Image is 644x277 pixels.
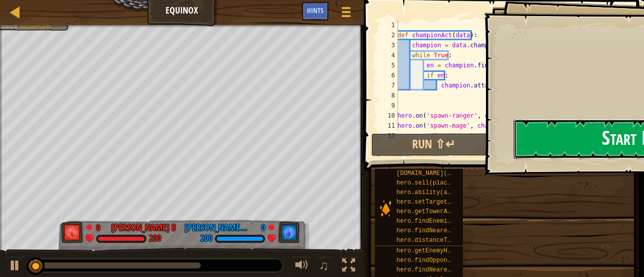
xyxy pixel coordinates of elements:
div: [PERSON_NAME] B [111,221,176,234]
div: 4 [378,50,398,60]
span: hero.sell(place) [396,179,454,187]
span: ♫ [319,258,329,273]
span: : [17,24,20,29]
div: 200 [149,234,161,243]
img: thang_avatar_frame.png [61,222,84,243]
div: 10 [378,111,398,121]
div: 2 [378,30,398,40]
span: hero.getTowerAt(place) [396,208,476,215]
span: [DOMAIN_NAME](towerType, place) [396,170,509,177]
div: 200 [200,234,212,243]
div: 12 [378,131,398,141]
button: Show game menu [334,2,359,26]
span: hero.findNearestEnemy() [396,227,480,234]
span: Hints [307,6,324,15]
span: hero.distanceTo(target) [396,237,480,244]
img: portrait.png [375,199,394,218]
span: hero.ability(abilityName, abilityArgument) [396,189,548,196]
div: 5 [378,60,398,70]
span: hero.findNearestOpponentEnemy() [396,266,509,273]
button: Adjust volume [292,256,312,277]
div: 7 [378,80,398,90]
button: Toggle fullscreen [339,256,359,277]
div: 6 [378,70,398,80]
div: 3 [378,40,398,50]
span: hero.findOpponentEnemies() [396,257,491,264]
span: Incomplete [20,24,52,29]
div: [PERSON_NAME](owo) [185,221,250,234]
div: 1 [378,20,398,30]
div: 9 [378,101,398,111]
img: thang_avatar_frame.png [277,222,299,243]
span: hero.setTargeting(tower, targetingType) [396,199,538,206]
span: hero.findEnemies() [396,218,462,225]
button: ♫ [317,256,334,277]
button: Run ⇧↵ [371,133,496,156]
span: hero.getEnemyHero() [396,247,465,254]
div: 11 [378,121,398,131]
button: Ctrl + P: Play [5,256,25,277]
div: 8 [378,90,398,101]
div: 0 [96,221,106,230]
div: 0 [255,221,265,230]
